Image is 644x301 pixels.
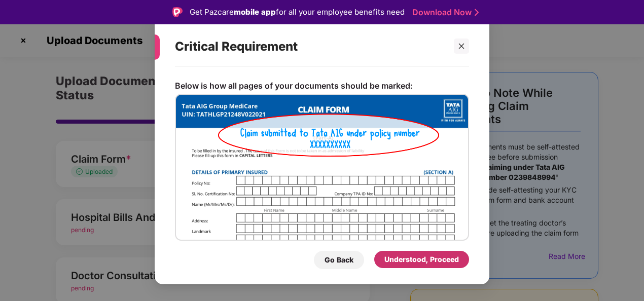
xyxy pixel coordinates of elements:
div: Understood, Proceed [384,254,459,265]
img: Stroke [475,7,479,18]
img: TATA_AIG_HI.png [175,94,469,241]
div: Critical Requirement [175,27,445,66]
div: Get Pazcare for all your employee benefits need [190,6,405,18]
span: close [458,43,465,50]
div: Go Back [325,254,353,266]
img: Logo [172,7,183,17]
a: Download Now [412,7,476,18]
strong: mobile app [234,7,276,17]
p: Below is how all pages of your documents should be marked: [175,81,412,91]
